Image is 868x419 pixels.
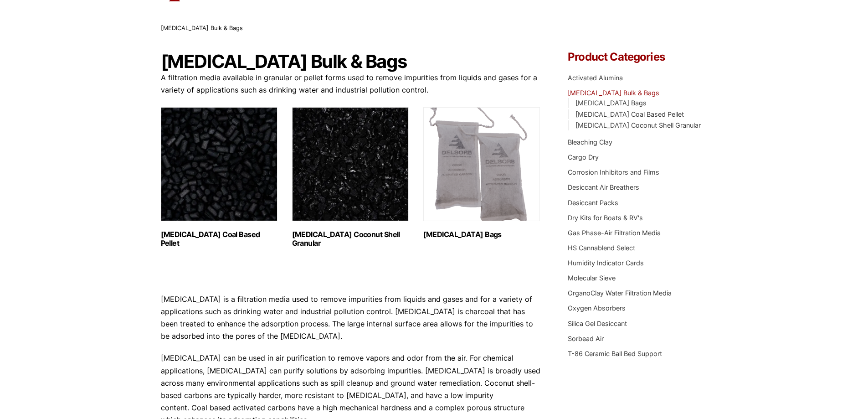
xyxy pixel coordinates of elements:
a: Desiccant Air Breathers [568,183,639,191]
a: Visit product category Activated Carbon Bags [423,107,540,239]
a: Humidity Indicator Cards [568,259,644,267]
p: A filtration media available in granular or pellet forms used to remove impurities from liquids a... [161,72,541,96]
a: [MEDICAL_DATA] Coconut Shell Granular [575,121,701,129]
span: [MEDICAL_DATA] Bulk & Bags [161,25,243,31]
a: Dry Kits for Boats & RV's [568,214,643,222]
a: Sorbead Air [568,335,604,342]
a: Molecular Sieve [568,274,616,282]
h1: [MEDICAL_DATA] Bulk & Bags [161,52,541,72]
a: [MEDICAL_DATA] Bulk & Bags [568,89,659,97]
h2: [MEDICAL_DATA] Bags [423,230,540,239]
a: Bleaching Clay [568,138,612,146]
img: Activated Carbon Coal Based Pellet [161,107,277,221]
img: Activated Carbon Bags [423,107,540,221]
a: Oxygen Absorbers [568,304,626,312]
a: [MEDICAL_DATA] Bags [575,99,647,107]
a: Visit product category Activated Carbon Coconut Shell Granular [292,107,409,248]
a: T-86 Ceramic Ball Bed Support [568,350,662,357]
a: Activated Alumina [568,74,623,82]
a: Corrosion Inhibitors and Films [568,168,659,176]
a: Visit product category Activated Carbon Coal Based Pellet [161,107,277,248]
a: OrganoClay Water Filtration Media [568,289,672,297]
a: Gas Phase-Air Filtration Media [568,229,661,237]
h2: [MEDICAL_DATA] Coal Based Pellet [161,230,277,248]
h4: Product Categories [568,52,707,62]
a: Desiccant Packs [568,199,618,207]
a: [MEDICAL_DATA] Coal Based Pellet [575,110,684,118]
a: Silica Gel Desiccant [568,320,627,327]
img: Activated Carbon Coconut Shell Granular [292,107,409,221]
h2: [MEDICAL_DATA] Coconut Shell Granular [292,230,409,248]
a: Cargo Dry [568,153,599,161]
a: HS Cannablend Select [568,244,635,252]
p: [MEDICAL_DATA] is a filtration media used to remove impurities from liquids and gases and for a v... [161,293,541,343]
